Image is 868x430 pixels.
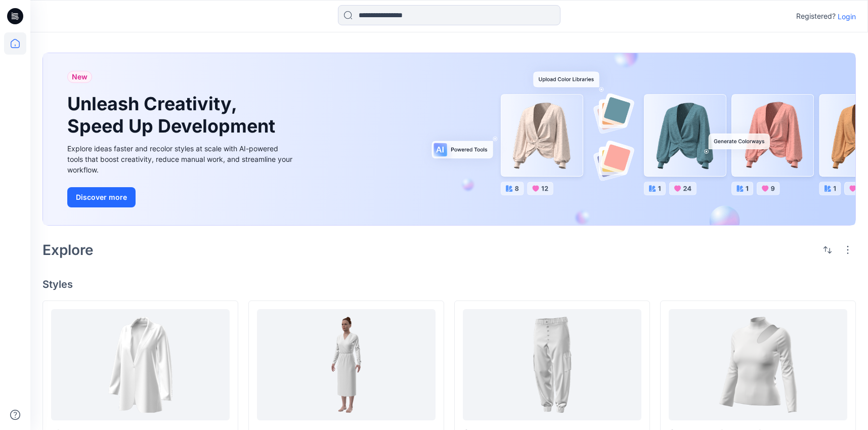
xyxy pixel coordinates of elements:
a: Blazer [51,309,230,420]
p: Login [838,11,856,22]
a: Cargo Trouser [463,309,641,420]
a: Cut out Turtleneck Block [669,309,847,420]
p: Registered? [796,10,836,22]
a: Discover more [67,187,295,207]
h4: Styles [42,278,856,290]
h1: Unleash Creativity, Speed Up Development [67,93,280,137]
span: New [72,71,88,83]
h2: Explore [42,242,94,258]
a: Wrap around dress [257,309,436,420]
div: Explore ideas faster and recolor styles at scale with AI-powered tools that boost creativity, red... [67,143,295,175]
button: Discover more [67,187,136,207]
